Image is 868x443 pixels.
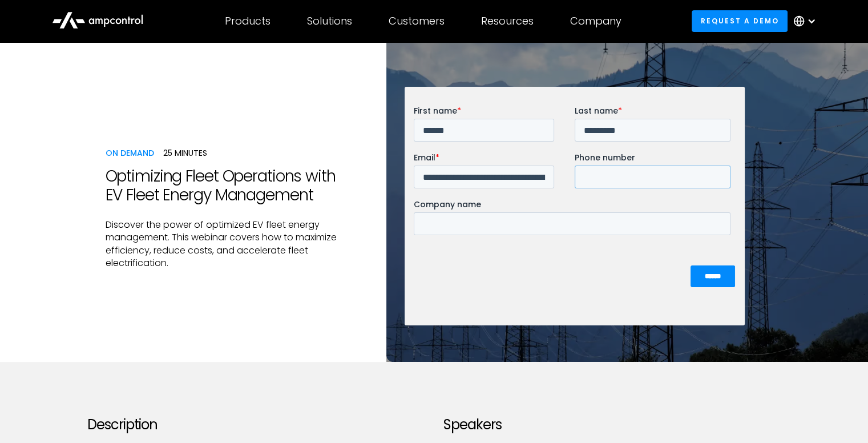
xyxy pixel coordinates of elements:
div: Resources [481,15,534,27]
div: 25 Minutes [163,147,207,159]
div: Products [225,15,271,27]
div: Company [570,15,621,27]
div: Customers [389,15,445,27]
div: Solutions [307,15,352,27]
h1: Optimizing Fleet Operations with EV Fleet Energy Management [106,167,369,205]
a: Request a demo [692,10,788,31]
h2: Description [87,417,425,433]
p: Discover the power of optimized EV fleet energy management. This webinar covers how to maximize e... [106,219,369,270]
h2: Speakers [443,417,781,433]
div: ON DemanD [106,147,154,159]
iframe: Form 0 [414,105,735,307]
